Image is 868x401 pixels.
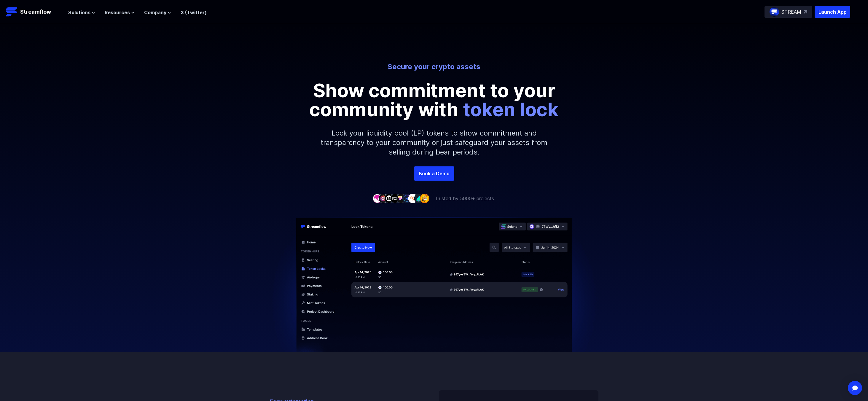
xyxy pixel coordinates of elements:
div: Open Intercom Messenger [848,381,862,395]
img: company-6 [402,194,412,203]
img: company-1 [372,194,382,203]
img: Streamflow Logo [6,6,18,18]
p: Lock your liquidity pool (LP) tokens to show commitment and transparency to your community or jus... [307,119,562,166]
button: Company [144,9,171,16]
button: Resources [105,9,135,16]
p: Streamflow [20,8,51,16]
img: company-9 [420,194,429,203]
p: Trusted by 5000+ projects [435,195,494,202]
img: company-3 [384,194,394,203]
a: STREAM [765,6,812,18]
p: Secure your crypto assets [270,62,598,71]
a: Book a Demo [414,166,454,181]
img: company-2 [378,194,388,203]
img: company-5 [396,194,406,203]
a: Streamflow [6,6,62,18]
span: Solutions [68,9,90,16]
img: Hero Image [265,217,603,367]
span: Company [144,9,166,16]
img: company-7 [408,194,418,203]
span: Resources [105,9,130,16]
button: Launch App [815,6,850,18]
img: company-8 [414,194,423,203]
img: top-right-arrow.svg [804,10,807,14]
img: company-4 [390,194,400,203]
a: X (Twitter) [181,9,207,15]
p: Show commitment to your community with [301,81,568,119]
img: streamflow-logo-circle.png [770,7,779,17]
button: Solutions [68,9,95,16]
span: token lock [463,98,559,121]
p: STREAM [781,8,801,15]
